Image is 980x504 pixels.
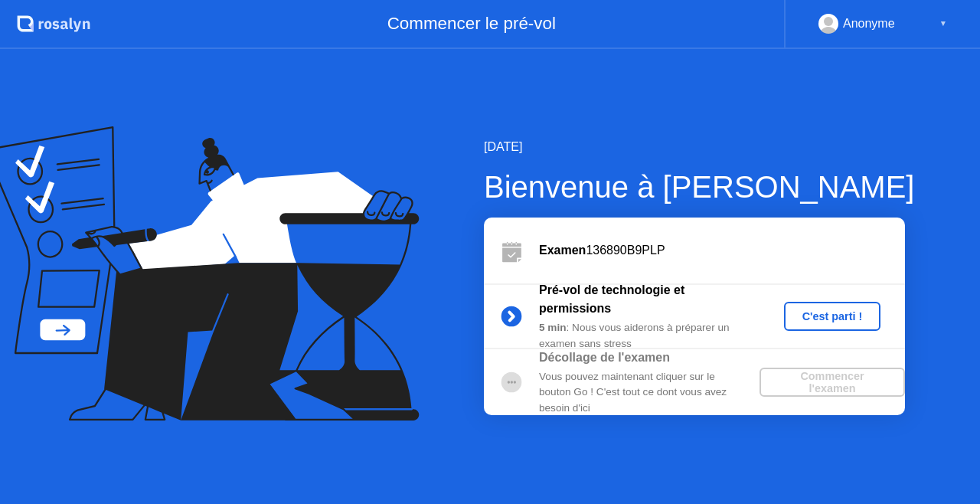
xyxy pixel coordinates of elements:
[539,283,684,315] b: Pré-vol de technologie et permissions
[759,368,905,397] button: Commencer l'examen
[539,320,759,352] div: : Nous vous aiderons à préparer un examen sans stress
[784,302,881,331] button: C'est parti !
[766,370,899,394] div: Commencer l'examen
[539,351,670,364] b: Décollage de l'examen
[843,14,895,34] div: Anonyme
[539,322,567,333] b: 5 min
[484,138,914,156] div: [DATE]
[939,14,947,34] div: ▼
[539,244,586,257] b: Examen
[539,369,759,416] div: Vous pouvez maintenant cliquer sur le bouton Go ! C'est tout ce dont vous avez besoin d'ici
[539,241,905,260] div: 136890B9PLP
[790,310,875,322] div: C'est parti !
[484,164,914,210] div: Bienvenue à [PERSON_NAME]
